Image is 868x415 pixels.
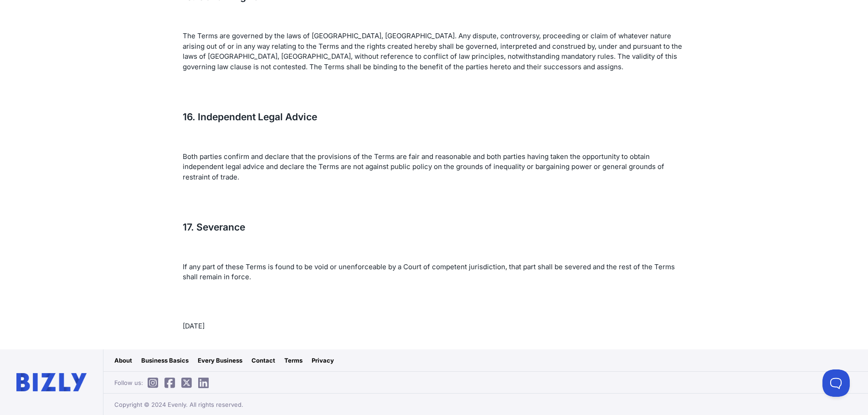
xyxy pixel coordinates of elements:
[312,356,334,365] a: Privacy
[183,221,686,233] h3: 17. Severance
[198,356,242,365] a: Every Business
[141,356,189,365] a: Business Basics
[284,356,303,365] a: Terms
[114,356,132,365] a: About
[822,369,850,397] iframe: Toggle Customer Support
[183,152,686,183] p: Both parties confirm and declare that the provisions of the Terms are fair and reasonable and bot...
[183,262,686,282] p: If any part of these Terms is found to be void or unenforceable by a Court of competent jurisdict...
[183,31,686,72] p: The Terms are governed by the laws of [GEOGRAPHIC_DATA], [GEOGRAPHIC_DATA]. Any dispute, controve...
[252,356,275,365] a: Contact
[183,321,686,332] p: [DATE]
[114,378,213,387] span: Follow us:
[114,400,243,409] span: Copyright © 2024 Evenly. All rights reserved.
[183,111,686,123] h3: 16. Independent Legal Advice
